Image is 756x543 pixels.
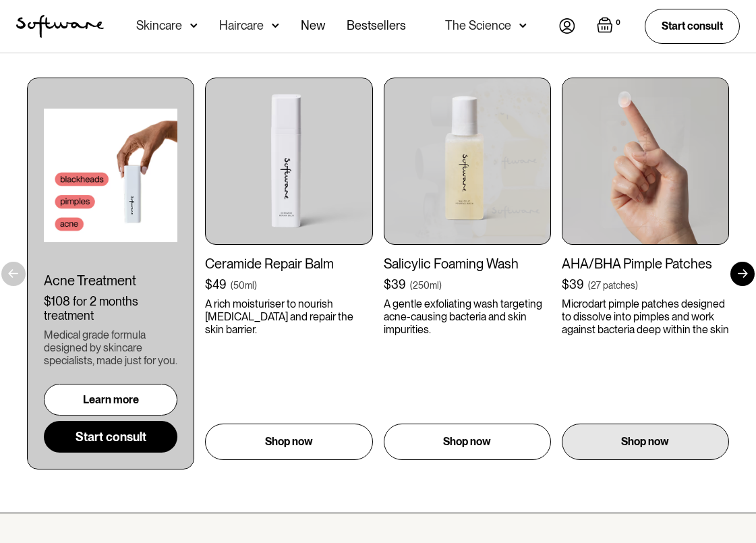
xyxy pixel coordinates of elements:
div: AHA/BHA Pimple Patches [562,256,729,272]
a: Learn more [44,384,177,416]
p: A rich moisturiser to nourish [MEDICAL_DATA] and repair the skin barrier. [205,297,372,337]
div: ( [410,279,413,292]
img: Software Logo [16,15,104,38]
div: Salicylic Foaming Wash [384,256,551,272]
p: A gentle exfoliating wash targeting acne-causing bacteria and skin impurities. [384,297,551,337]
img: arrow down [519,19,527,32]
div: ) [635,279,638,292]
a: Start consult [645,9,740,43]
div: 27 patches [591,279,635,292]
div: $39 [384,277,406,292]
a: Start consult [44,421,177,453]
div: Skincare [136,19,182,32]
div: 50ml [233,279,254,292]
a: AHA/BHA Pimple Patches$39(27 patches)Microdart pimple patches designed to dissolve into pimples a... [562,78,729,470]
p: Shop now [265,434,313,450]
div: ) [439,279,442,292]
div: $108 for 2 months treatment [44,294,177,323]
div: ) [254,279,257,292]
div: 250ml [413,279,439,292]
div: Learn more [83,393,139,406]
div: Haircare [219,19,264,32]
div: ( [231,279,233,292]
div: $49 [205,277,227,292]
p: Microdart pimple patches designed to dissolve into pimples and work against bacteria deep within ... [562,297,729,337]
div: Acne Treatment [44,273,177,289]
div: The Science [445,19,511,32]
a: Ceramide Repair Balm$49(50ml)A rich moisturiser to nourish [MEDICAL_DATA] and repair the skin bar... [205,78,372,470]
div: $39 [562,277,584,292]
a: home [16,15,104,38]
div: ( [588,279,591,292]
img: arrow down [190,19,198,32]
img: arrow down [272,19,279,32]
a: Open empty cart [597,17,623,36]
div: 0 [613,17,623,29]
div: Medical grade formula designed by skincare specialists, made just for you. [44,328,177,368]
p: Shop now [443,434,491,450]
a: Salicylic Foaming Wash$39(250ml)A gentle exfoliating wash targeting acne-causing bacteria and ski... [384,78,551,470]
p: Shop now [621,434,669,450]
div: Ceramide Repair Balm [205,256,372,272]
